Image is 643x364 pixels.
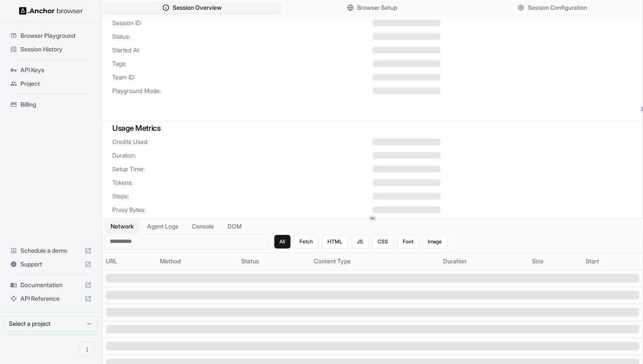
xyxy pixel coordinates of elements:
[160,257,235,265] div: Method
[7,244,95,257] div: Schedule a demo
[20,66,91,74] span: API Keys
[112,122,632,134] h3: Usage Metrics
[112,32,373,41] span: Status:
[274,235,290,248] button: All
[112,59,373,68] span: Tags:
[7,77,95,90] div: Project
[112,178,373,187] span: Tokens:
[105,220,139,232] button: Network
[112,138,373,146] span: Credits Used:
[314,257,436,265] div: Content Type
[187,220,219,232] button: Console
[7,98,95,111] div: Billing
[7,42,95,56] div: Session History
[7,257,95,271] div: Support
[80,342,95,357] button: Open menu
[422,235,447,248] button: Image
[20,45,91,54] span: Session History
[173,3,222,12] span: Session Overview
[112,19,373,27] span: Session ID:
[322,235,348,248] button: HTML
[528,3,587,12] span: Session Configuration
[7,29,95,42] div: Browser Playground
[586,257,639,265] div: Start
[20,100,91,109] span: Billing
[372,235,394,248] button: CSS
[20,294,81,303] span: API Reference
[7,63,95,77] div: API Keys
[112,46,373,54] span: Started At:
[112,73,373,82] span: Team ID:
[142,220,183,232] button: Agent Logs
[19,7,83,15] img: Anchor Logo
[20,246,81,255] span: Schedule a demo
[443,257,525,265] div: Duration
[20,31,91,40] span: Browser Playground
[357,3,397,12] span: Browser Setup
[294,235,319,248] button: Fetch
[112,87,373,95] span: Playground Mode:
[106,257,153,265] div: URL
[20,79,91,88] span: Project
[112,151,373,160] span: Duration:
[20,281,81,289] span: Documentation
[7,292,95,305] div: API Reference
[20,260,81,268] span: Support
[222,220,247,232] button: DOM
[112,165,373,173] span: Setup Time:
[241,257,307,265] div: Status
[112,206,373,214] span: Proxy Bytes:
[351,235,369,248] button: JS
[112,192,373,200] span: Steps:
[7,278,95,292] div: Documentation
[397,235,419,248] button: Font
[532,257,579,265] div: Size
